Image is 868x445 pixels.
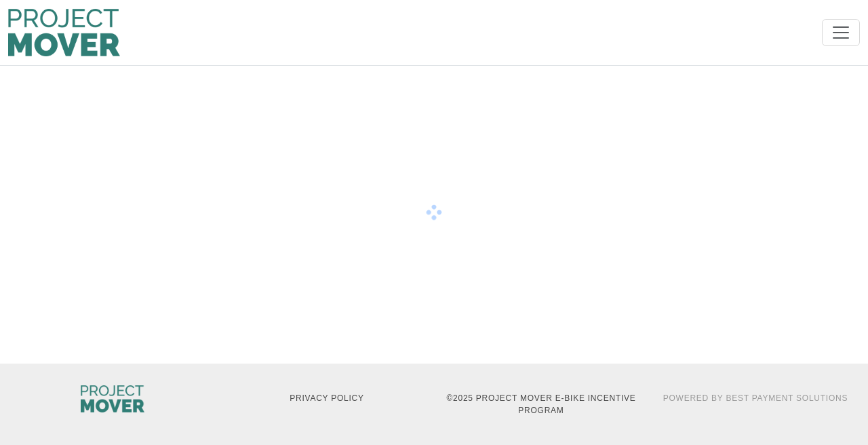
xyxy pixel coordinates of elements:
a: Powered By Best Payment Solutions [663,393,848,403]
button: Toggle navigation [822,19,860,46]
img: Program logo [8,9,120,56]
p: © 2025 Project MOVER E-Bike Incentive Program [442,392,640,417]
a: Privacy Policy [290,393,363,403]
img: Columbus City Council [81,385,144,412]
